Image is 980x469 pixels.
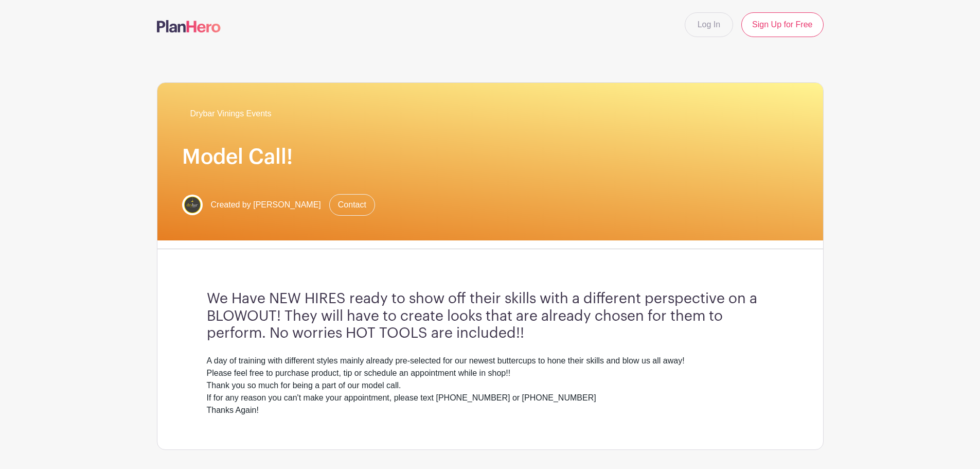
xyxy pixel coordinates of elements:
img: logo-507f7623f17ff9eddc593b1ce0a138ce2505c220e1c5a4e2b4648c50719b7d32.svg [157,20,221,32]
a: Contact [329,194,375,216]
span: Created by [PERSON_NAME] [211,199,321,211]
div: A day of training with different styles mainly already pre-selected for our newest buttercups to ... [207,355,774,416]
a: Log In [685,12,733,37]
h3: We Have NEW HIRES ready to show off their skills with a different perspective on a BLOWOUT! They ... [207,290,774,342]
h1: Model Call! [182,145,798,169]
a: Sign Up for Free [741,12,823,37]
img: IMG_3919.jpeg [182,195,203,215]
span: Drybar Vinings Events [190,108,272,120]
